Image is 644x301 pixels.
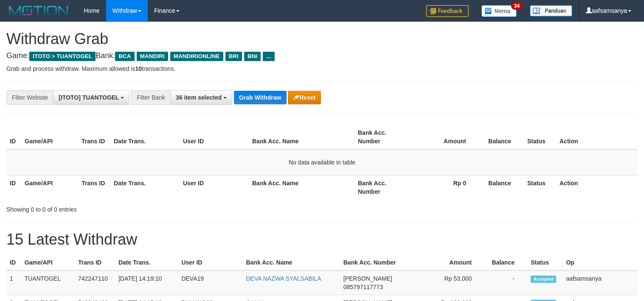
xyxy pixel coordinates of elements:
span: ... [263,52,274,61]
img: Feedback.jpg [426,5,469,17]
th: Action [556,125,638,149]
th: Date Trans. [110,125,180,149]
th: Balance [479,125,524,149]
span: [PERSON_NAME] [343,275,392,282]
a: DEVA NAZWA SYALSABILA [246,275,321,282]
th: Action [556,175,638,199]
th: ID [6,175,21,199]
th: Bank Acc. Number [354,125,411,149]
td: No data available in table [6,149,638,176]
th: Op [562,255,638,270]
img: panduan.png [530,5,572,17]
p: Grab and process withdraw. Maximum allowed is transactions. [6,64,638,73]
h1: 15 Latest Withdraw [6,231,638,248]
th: Balance [484,255,527,270]
span: BCA [115,52,134,61]
th: Game/API [21,255,75,270]
span: 34 [511,2,523,10]
span: 36 item selected [176,94,222,101]
th: Status [524,175,556,199]
th: ID [6,125,21,149]
th: Bank Acc. Name [249,125,354,149]
th: Game/API [21,125,78,149]
th: Date Trans. [110,175,180,199]
th: Game/API [21,175,78,199]
td: TUANTOGEL [21,270,75,295]
td: DEVA19 [178,270,242,295]
th: Bank Acc. Number [354,175,411,199]
td: [DATE] 14:19:10 [115,270,178,295]
th: Bank Acc. Number [340,255,422,270]
th: Trans ID [75,255,115,270]
button: Reset [288,91,321,104]
td: Rp 53,000 [422,270,485,295]
th: Bank Acc. Name [242,255,340,270]
strong: 10 [135,65,142,72]
th: ID [6,255,21,270]
td: aafsamsanya [562,270,638,295]
img: MOTION_logo.png [6,4,71,17]
th: Trans ID [78,125,110,149]
th: Status [527,255,562,270]
span: BNI [244,52,261,61]
div: Filter Website [6,90,53,105]
th: Status [524,125,556,149]
span: Accepted [531,276,556,283]
th: Date Trans. [115,255,178,270]
span: MANDIRIONLINE [170,52,223,61]
td: 1 [6,270,21,295]
span: BRI [225,52,242,61]
th: Amount [411,125,479,149]
th: User ID [180,175,249,199]
h4: Game: Bank: [6,52,638,60]
button: [ITOTO] TUANTOGEL [53,90,129,105]
div: Showing 0 to 0 of 0 entries [6,202,262,214]
th: Rp 0 [411,175,479,199]
button: 36 item selected [170,90,232,105]
button: Grab Withdraw [234,91,286,104]
img: Button%20Memo.svg [481,5,517,17]
th: Amount [422,255,485,270]
span: [ITOTO] TUANTOGEL [59,94,119,101]
th: User ID [178,255,242,270]
span: ITOTO > TUANTOGEL [29,52,96,61]
div: Filter Bank [131,90,170,105]
span: MANDIRI [137,52,168,61]
th: User ID [180,125,249,149]
span: Copy 085797117773 to clipboard [343,284,383,290]
th: Balance [479,175,524,199]
td: 742247110 [75,270,115,295]
h1: Withdraw Grab [6,31,638,47]
td: - [484,270,527,295]
th: Bank Acc. Name [249,175,354,199]
th: Trans ID [78,175,110,199]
